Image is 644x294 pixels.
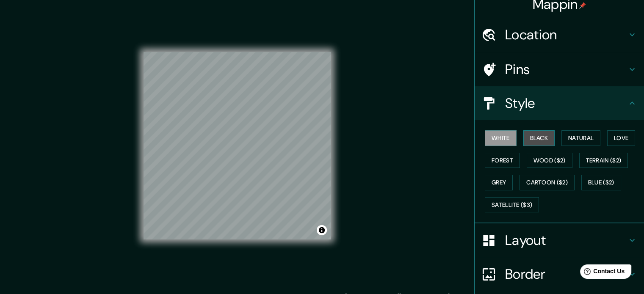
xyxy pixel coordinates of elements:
[475,257,644,291] div: Border
[505,266,627,283] h4: Border
[527,153,572,168] button: Wood ($2)
[485,175,513,190] button: Grey
[523,130,555,146] button: Black
[485,153,520,168] button: Forest
[579,2,586,9] img: pin-icon.png
[561,130,600,146] button: Natural
[607,130,635,146] button: Love
[520,175,575,190] button: Cartoon ($2)
[475,18,644,52] div: Location
[505,232,627,249] h4: Layout
[485,197,539,213] button: Satellite ($3)
[485,130,517,146] button: White
[475,52,644,86] div: Pins
[475,223,644,257] div: Layout
[475,86,644,120] div: Style
[317,225,327,235] button: Toggle attribution
[569,261,635,285] iframe: Help widget launcher
[505,61,627,78] h4: Pins
[579,153,628,168] button: Terrain ($2)
[144,52,331,239] canvas: Map
[581,175,621,190] button: Blue ($2)
[505,95,627,112] h4: Style
[505,26,627,43] h4: Location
